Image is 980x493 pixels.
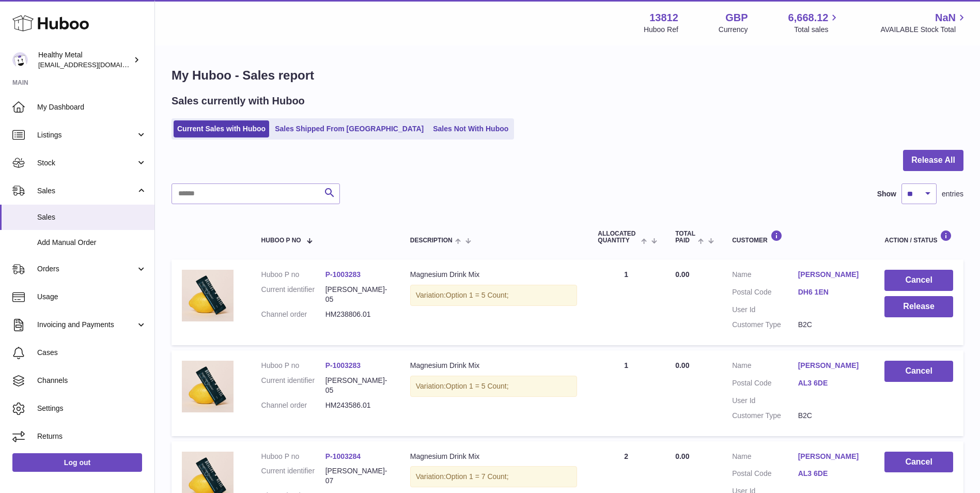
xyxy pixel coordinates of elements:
[732,396,798,406] dt: User Id
[37,348,147,358] span: Cases
[798,452,864,461] a: [PERSON_NAME]
[174,120,269,137] a: Current Sales with Huboo
[37,158,136,168] span: Stock
[798,411,864,421] dd: B2C
[880,25,968,35] span: AVAILABLE Stock Total
[798,287,864,297] a: DH6 1EN
[182,270,234,321] img: Product_31.jpg
[261,361,325,371] dt: Huboo P no
[12,52,28,68] img: internalAdmin-13812@internal.huboo.com
[732,320,798,330] dt: Customer Type
[172,94,305,108] h2: Sales currently with Huboo
[675,452,689,460] span: 0.00
[446,472,509,481] span: Option 1 = 7 Count;
[325,361,361,369] a: P-1003283
[884,230,953,244] div: Action / Status
[325,376,390,395] dd: [PERSON_NAME]-05
[587,259,665,345] td: 1
[37,212,147,222] span: Sales
[261,270,325,280] dt: Huboo P no
[410,237,453,244] span: Description
[675,361,689,369] span: 0.00
[325,400,390,410] dd: HM243586.01
[325,270,361,279] a: P-1003283
[675,270,689,279] span: 0.00
[325,310,390,319] dd: HM238806.01
[649,11,678,25] strong: 13812
[732,270,798,282] dt: Name
[37,130,136,140] span: Listings
[935,11,956,25] span: NaN
[732,411,798,421] dt: Customer Type
[261,452,325,461] dt: Huboo P no
[732,305,798,315] dt: User Id
[410,361,578,371] div: Magnesium Drink Mix
[12,453,142,472] a: Log out
[446,382,509,390] span: Option 1 = 5 Count;
[325,466,390,486] dd: [PERSON_NAME]-07
[884,361,953,382] button: Cancel
[880,11,968,35] a: NaN AVAILABLE Stock Total
[903,150,963,171] button: Release All
[325,452,361,460] a: P-1003284
[877,189,896,199] label: Show
[429,120,512,137] a: Sales Not With Huboo
[788,11,841,35] a: 6,668.12 Total sales
[261,310,325,319] dt: Channel order
[732,378,798,391] dt: Postal Code
[719,25,748,35] div: Currency
[261,400,325,410] dt: Channel order
[732,469,798,481] dt: Postal Code
[788,11,829,25] span: 6,668.12
[410,452,578,461] div: Magnesium Drink Mix
[675,230,695,244] span: Total paid
[410,285,578,306] div: Variation:
[37,186,136,196] span: Sales
[732,230,864,244] div: Customer
[798,320,864,330] dd: B2C
[410,466,578,487] div: Variation:
[732,287,798,300] dt: Postal Code
[598,230,638,244] span: ALLOCATED Quantity
[325,285,390,304] dd: [PERSON_NAME]-05
[446,291,509,299] span: Option 1 = 5 Count;
[37,264,136,274] span: Orders
[410,376,578,397] div: Variation:
[732,452,798,464] dt: Name
[644,25,678,35] div: Huboo Ref
[37,432,147,441] span: Returns
[172,67,963,84] h1: My Huboo - Sales report
[38,50,131,70] div: Healthy Metal
[261,285,325,304] dt: Current identifier
[798,361,864,371] a: [PERSON_NAME]
[798,378,864,388] a: AL3 6DE
[725,11,748,25] strong: GBP
[37,292,147,302] span: Usage
[261,466,325,486] dt: Current identifier
[410,270,578,280] div: Magnesium Drink Mix
[732,361,798,373] dt: Name
[942,189,963,199] span: entries
[798,469,864,479] a: AL3 6DE
[798,270,864,280] a: [PERSON_NAME]
[794,25,840,35] span: Total sales
[37,404,147,413] span: Settings
[261,376,325,395] dt: Current identifier
[37,102,147,112] span: My Dashboard
[37,320,136,330] span: Invoicing and Payments
[261,237,301,244] span: Huboo P no
[37,238,147,248] span: Add Manual Order
[37,376,147,386] span: Channels
[38,60,152,69] span: [EMAIL_ADDRESS][DOMAIN_NAME]
[884,270,953,291] button: Cancel
[271,120,427,137] a: Sales Shipped From [GEOGRAPHIC_DATA]
[884,452,953,473] button: Cancel
[587,350,665,436] td: 1
[884,296,953,317] button: Release
[182,361,234,412] img: Product_31.jpg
